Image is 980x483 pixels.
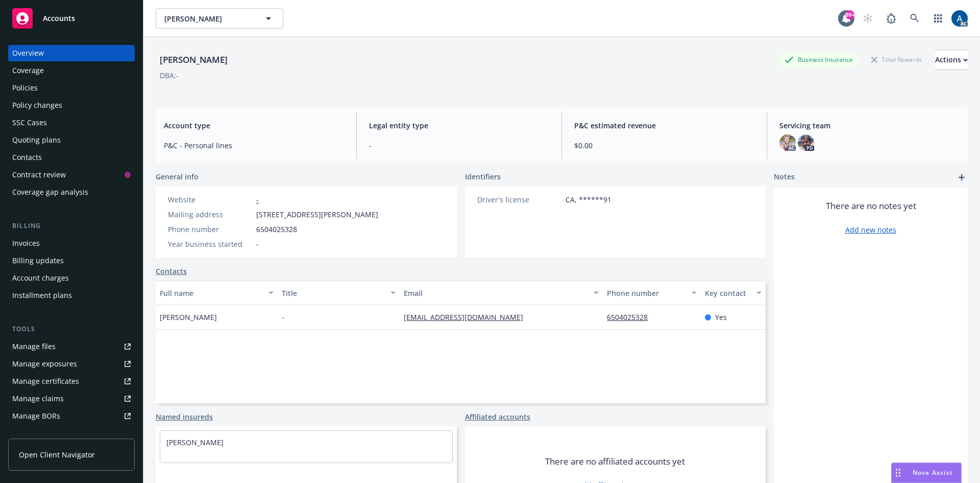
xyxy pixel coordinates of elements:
[156,171,199,182] span: General info
[160,312,217,323] span: [PERSON_NAME]
[282,288,384,298] div: Title
[369,140,549,151] span: -
[8,270,135,286] a: Account charges
[8,373,135,389] a: Manage certificates
[166,438,224,447] a: [PERSON_NAME]
[12,62,44,79] div: Coverage
[256,224,297,235] span: 6504025328
[12,287,72,304] div: Installment plans
[168,194,252,205] div: Website
[951,10,968,27] img: photo
[164,13,253,24] span: [PERSON_NAME]
[256,239,259,249] span: -
[12,167,66,183] div: Contract review
[278,281,400,305] button: Title
[607,312,656,322] a: 6504025328
[12,97,62,113] div: Policy changes
[12,149,42,166] div: Contacts
[8,408,135,424] a: Manage BORs
[12,338,56,355] div: Manage files
[891,463,962,483] button: Nova Assist
[8,167,135,183] a: Contract review
[928,8,948,29] a: Switch app
[43,14,75,22] span: Accounts
[12,132,61,148] div: Quoting plans
[164,140,344,151] span: P&C - Personal lines
[8,287,135,304] a: Installment plans
[404,312,531,322] a: [EMAIL_ADDRESS][DOMAIN_NAME]
[12,425,90,442] div: Summary of insurance
[935,50,968,70] button: Actions
[12,390,64,407] div: Manage claims
[955,171,968,183] a: add
[156,8,283,29] button: [PERSON_NAME]
[465,411,530,422] a: Affiliated accounts
[8,80,135,96] a: Policies
[8,45,135,61] a: Overview
[256,209,378,220] span: [STREET_ADDRESS][PERSON_NAME]
[8,132,135,148] a: Quoting plans
[8,235,135,251] a: Invoices
[904,8,925,29] a: Search
[8,252,135,269] a: Billing updates
[705,288,750,298] div: Key contact
[156,266,187,277] a: Contacts
[8,97,135,113] a: Policy changes
[774,171,795,183] span: Notes
[826,200,916,212] span: There are no notes yet
[160,288,262,298] div: Full name
[156,53,232,66] div: [PERSON_NAME]
[779,120,960,131] span: Servicing team
[574,140,754,151] span: $0.00
[8,4,135,33] a: Accounts
[866,53,927,66] div: Total Rewards
[857,8,878,29] a: Start snowing
[8,62,135,79] a: Coverage
[12,45,44,61] div: Overview
[400,281,603,305] button: Email
[160,70,179,81] div: DBA: -
[8,425,135,442] a: Summary of insurance
[8,338,135,355] a: Manage files
[8,184,135,200] a: Coverage gap analysis
[779,53,858,66] div: Business Insurance
[8,324,135,334] div: Tools
[12,235,40,251] div: Invoices
[607,288,685,298] div: Phone number
[12,80,38,96] div: Policies
[282,312,284,323] span: -
[12,356,77,372] div: Manage exposures
[8,356,135,372] a: Manage exposures
[935,50,968,70] div: Actions
[156,281,278,305] button: Full name
[12,373,79,389] div: Manage certificates
[12,184,88,200] div: Coverage gap analysis
[12,408,60,424] div: Manage BORs
[545,455,685,468] span: There are no affiliated accounts yet
[404,288,587,298] div: Email
[892,463,904,482] div: Drag to move
[477,194,561,205] div: Driver's license
[8,221,135,231] div: Billing
[574,120,754,131] span: P&C estimated revenue
[881,8,901,29] a: Report a Bug
[798,134,814,151] img: photo
[156,411,213,422] a: Named insureds
[369,120,549,131] span: Legal entity type
[164,120,344,131] span: Account type
[603,281,700,305] button: Phone number
[19,449,95,460] span: Open Client Navigator
[12,114,47,131] div: SSC Cases
[465,171,501,182] span: Identifiers
[701,281,766,305] button: Key contact
[8,114,135,131] a: SSC Cases
[845,10,854,19] div: 99+
[256,195,259,204] a: -
[12,252,64,269] div: Billing updates
[168,224,252,235] div: Phone number
[845,224,896,235] a: Add new notes
[168,209,252,220] div: Mailing address
[12,270,69,286] div: Account charges
[779,134,796,151] img: photo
